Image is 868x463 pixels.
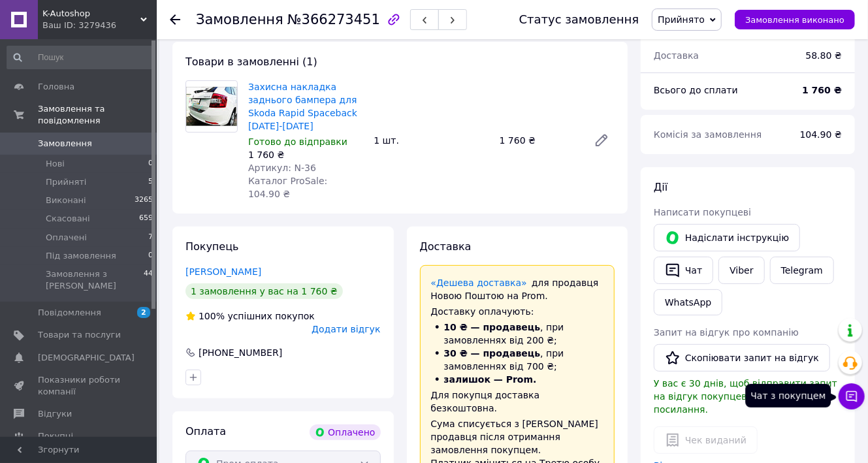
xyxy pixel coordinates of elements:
a: [PERSON_NAME] [185,266,261,277]
a: WhatsApp [654,289,722,315]
span: Запит на відгук про компанію [654,327,799,338]
div: Чат з покупцем [745,384,831,407]
span: Написати покупцеві [654,207,751,217]
span: Каталог ProSale: 104.90 ₴ [248,176,327,199]
span: Головна [38,81,74,93]
span: Артикул: N-36 [248,163,316,173]
span: Замовлення [196,12,283,27]
button: Надіслати інструкцію [654,224,800,251]
a: Viber [718,257,764,284]
a: «Дешева доставка» [431,278,527,288]
span: 2 [137,307,150,318]
div: Доставку оплачують: [431,305,604,318]
div: Для покупця доставка безкоштовна. [431,389,604,415]
span: 0 [148,250,153,262]
span: Комісія за замовлення [654,129,762,140]
span: [DEMOGRAPHIC_DATA] [38,352,135,364]
span: Нові [46,158,65,170]
b: 1 760 ₴ [802,85,842,95]
span: Замовлення виконано [745,15,844,25]
div: 1 замовлення у вас на 1 760 ₴ [185,283,343,299]
span: Під замовлення [46,250,116,262]
span: Замовлення [38,138,92,150]
span: Замовлення з [PERSON_NAME] [46,268,144,292]
div: 1 760 ₴ [494,131,583,150]
span: Товари в замовленні (1) [185,56,317,68]
button: Скопіювати запит на відгук [654,344,830,372]
div: успішних покупок [185,310,315,323]
span: 3265 [135,195,153,206]
span: Готово до відправки [248,136,347,147]
span: 0 [148,158,153,170]
a: Захисна накладка заднього бампера для Skoda Rapid Spaceback [DATE]-[DATE] [248,82,357,131]
span: Замовлення та повідомлення [38,103,157,127]
span: 10 ₴ — продавець [444,322,541,332]
span: Прийнято [658,14,705,25]
a: Telegram [770,257,834,284]
div: Ваш ID: 3279436 [42,20,157,31]
div: [PHONE_NUMBER] [197,346,283,359]
span: Всього до сплати [654,85,738,95]
button: Чат з покупцем [839,383,865,409]
button: Чат [654,257,713,284]
span: Виконані [46,195,86,206]
li: , при замовленнях від 700 ₴; [431,347,604,373]
span: Покупець [185,240,239,253]
span: Прийняті [46,176,86,188]
span: 659 [139,213,153,225]
span: Відгуки [38,408,72,420]
span: Додати відгук [312,324,380,334]
span: 7 [148,232,153,244]
span: залишок — Prom. [444,374,537,385]
a: Редагувати [588,127,615,153]
div: Оплачено [310,424,380,440]
div: 1 шт. [368,131,494,150]
span: Доставка [654,50,699,61]
span: Дії [654,181,667,193]
span: У вас є 30 днів, щоб відправити запит на відгук покупцеві, скопіювавши посилання. [654,378,837,415]
span: Доставка [420,240,472,253]
span: 30 ₴ — продавець [444,348,541,359]
div: Повернутися назад [170,13,180,26]
span: Скасовані [46,213,90,225]
span: Покупці [38,430,73,442]
div: Статус замовлення [519,13,639,26]
span: Оплачені [46,232,87,244]
span: Оплата [185,425,226,438]
span: 44 [144,268,153,292]
span: 100% [199,311,225,321]
div: для продавця Новою Поштою на Prom. [431,276,604,302]
span: 104.90 ₴ [800,129,842,140]
img: Захисна накладка заднього бампера для Skoda Rapid Spaceback 2013-2019 [186,87,237,126]
span: Товари та послуги [38,329,121,341]
span: Повідомлення [38,307,101,319]
li: , при замовленнях від 200 ₴; [431,321,604,347]
div: 1 760 ₴ [248,148,363,161]
span: №366273451 [287,12,380,27]
button: Замовлення виконано [735,10,855,29]
span: Показники роботи компанії [38,374,121,398]
input: Пошук [7,46,154,69]
span: 5 [148,176,153,188]
span: K-Autoshop [42,8,140,20]
div: 58.80 ₴ [798,41,850,70]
